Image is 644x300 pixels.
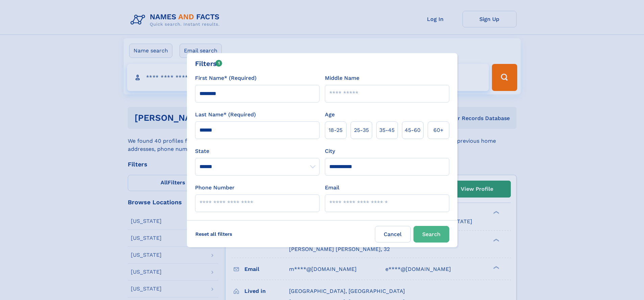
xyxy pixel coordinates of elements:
span: 45‑60 [405,126,421,134]
label: Middle Name [325,74,359,82]
label: Last Name* (Required) [195,111,256,119]
button: Search [413,226,449,243]
span: 25‑35 [354,126,369,134]
label: Age [325,111,335,119]
span: 18‑25 [329,126,342,134]
div: Filters [195,59,222,69]
label: Email [325,184,339,192]
label: State [195,147,319,155]
label: Cancel [375,226,411,243]
span: 35‑45 [379,126,395,134]
span: 60+ [433,126,444,134]
label: City [325,147,335,155]
label: First Name* (Required) [195,74,257,82]
label: Phone Number [195,184,235,192]
label: Reset all filters [191,226,237,242]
